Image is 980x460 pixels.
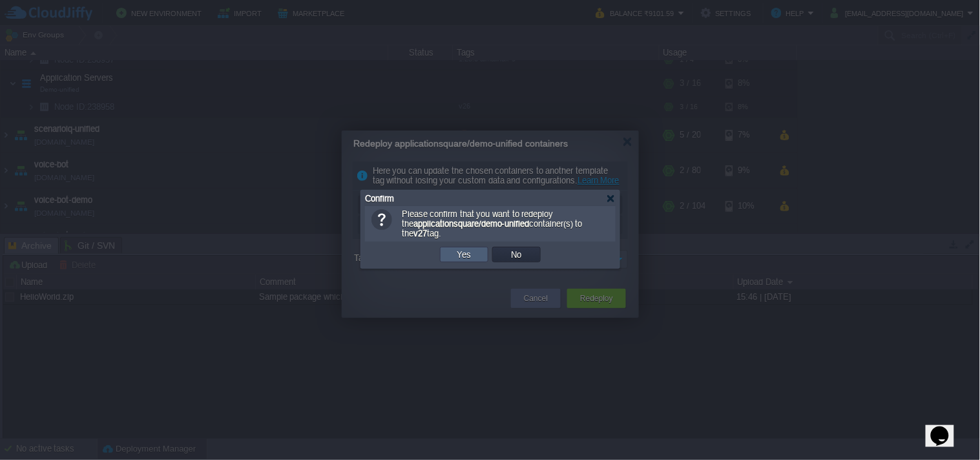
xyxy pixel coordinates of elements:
b: v27 [413,229,427,238]
span: Please confirm that you want to redeploy the container(s) to the tag. [402,209,583,238]
iframe: chat widget [926,408,967,447]
span: Confirm [365,194,394,204]
button: Yes [454,249,475,260]
b: applicationsquare/demo-unified [413,219,529,229]
button: No [508,249,526,260]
